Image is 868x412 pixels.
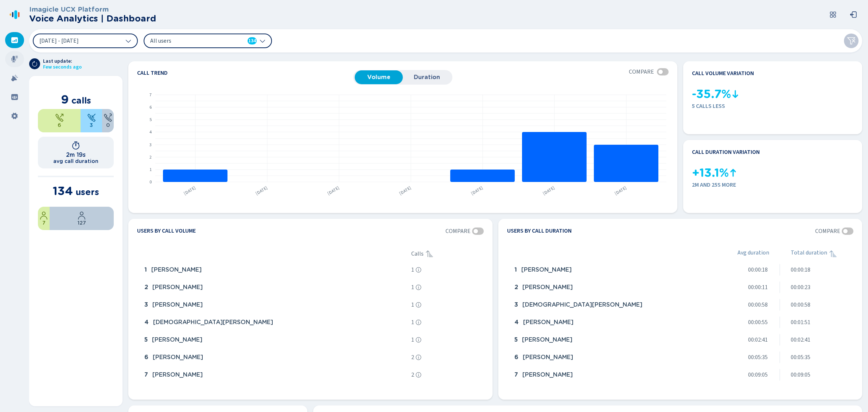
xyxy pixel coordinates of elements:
div: 94.78% [50,207,114,230]
svg: user-profile [39,211,48,220]
span: 00:00:55 [748,319,768,326]
div: 33.33% [81,109,102,132]
div: Abdullah Qasem [141,263,408,277]
span: [DEMOGRAPHIC_DATA][PERSON_NAME] [153,319,273,326]
span: 3 [90,122,93,128]
span: -35.7% [692,88,731,101]
span: 3 [514,302,518,308]
span: 2 [144,284,148,291]
span: 0 [106,122,110,128]
span: Volume [358,74,399,81]
text: [DATE] [183,185,197,197]
text: [DATE] [614,185,628,197]
text: 0 [149,179,152,185]
span: Compare [629,69,654,75]
span: 134 [53,184,73,198]
div: Andrea Sonnino [141,298,408,312]
svg: info-circle [416,354,421,360]
text: [DATE] [470,185,484,197]
text: [DATE] [254,185,269,197]
h4: Call duration variation [692,149,760,155]
span: 00:09:05 [748,372,768,378]
svg: info-circle [416,302,421,308]
svg: telephone-inbound [87,113,96,122]
svg: user-profile [77,211,86,220]
span: 00:00:58 [748,302,768,308]
svg: timer [71,141,80,150]
svg: chevron-down [260,38,265,44]
svg: funnel-disabled [847,36,856,45]
h3: Imagicle UCX Platform [29,5,156,13]
svg: info-circle [416,284,421,290]
div: Settings [5,108,24,124]
span: users [75,187,99,197]
span: 00:05:35 [748,354,768,361]
div: Adrian Chelen [511,315,704,330]
h4: Users by call volume [137,228,196,235]
button: [DATE] - [DATE] [33,34,138,48]
svg: arrow-clockwise [32,61,38,67]
span: 5 [144,337,148,343]
span: 2 [411,372,414,378]
span: [PERSON_NAME] [151,267,202,273]
div: Michael Eprinchard [141,368,408,382]
span: 6 [144,354,148,361]
span: [PERSON_NAME] [152,284,203,291]
span: Calls [411,250,424,257]
text: [DATE] [326,185,340,197]
span: All users [150,37,234,45]
div: Abdullah Qasem [511,350,704,365]
span: [PERSON_NAME] [153,354,203,361]
svg: sortAscending [829,249,837,258]
h2: Voice Analytics | Dashboard [29,13,156,24]
span: 7 [144,372,148,378]
text: 6 [149,104,152,110]
span: [PERSON_NAME] [522,372,573,378]
span: [PERSON_NAME] [523,354,573,361]
span: 4 [514,319,519,326]
span: Total duration [791,249,827,258]
div: 5.22% [38,207,50,230]
span: 1 [514,267,517,273]
div: 66.67% [38,109,81,132]
div: Total duration [791,249,853,258]
span: 00:00:18 [791,267,810,273]
span: Duration [406,74,447,81]
div: Christian Bongiovanni [511,298,704,312]
span: 00:00:18 [748,267,768,273]
svg: info-circle [416,267,421,273]
span: 134 [248,37,256,44]
span: [PERSON_NAME] [522,337,572,343]
span: 7 [42,220,46,226]
div: Dashboard [5,32,24,48]
span: +13.1% [692,166,729,180]
svg: info-circle [416,319,421,325]
span: 6 [58,122,61,128]
svg: dashboard-filled [11,36,18,44]
div: 0% [102,109,114,132]
span: 6 [514,354,518,361]
span: 5 calls less [692,103,853,109]
text: 5 [149,117,152,123]
span: [PERSON_NAME] [152,302,203,308]
span: Compare [815,228,840,234]
text: 4 [149,129,152,135]
span: [PERSON_NAME] [521,267,572,273]
span: [PERSON_NAME] [152,337,202,343]
span: Compare [445,228,471,234]
svg: sortAscending [425,249,434,258]
span: Few seconds ago [43,64,82,70]
span: 00:00:11 [748,284,768,291]
span: 1 [411,284,414,291]
div: Groups [5,89,24,105]
svg: kpi-down [731,90,740,98]
div: Michael Eprinchard [511,280,704,295]
span: calls [71,95,91,106]
span: 00:09:05 [791,372,810,378]
span: 2m and 25s more [692,182,853,188]
span: [PERSON_NAME] [522,284,573,291]
span: 00:02:41 [748,337,768,343]
h4: Users by call duration [507,228,572,235]
svg: kpi-up [729,168,737,177]
h4: Call volume variation [692,70,754,77]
